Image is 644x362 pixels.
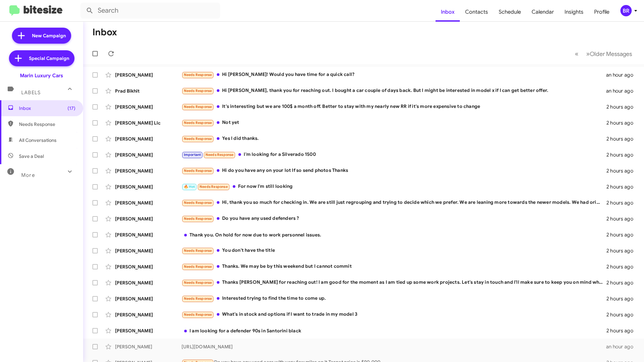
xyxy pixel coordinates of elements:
[199,184,228,189] span: Needs Response
[9,50,74,66] a: Special Campaign
[19,153,44,160] span: Save a Deal
[115,327,182,334] div: [PERSON_NAME]
[115,279,182,286] div: [PERSON_NAME]
[606,199,639,206] div: 2 hours ago
[115,343,182,350] div: [PERSON_NAME]
[29,55,69,62] span: Special Campaign
[115,247,182,254] div: [PERSON_NAME]
[182,71,606,79] div: Hi [PERSON_NAME]! Would you have time for a quick call?
[115,295,182,302] div: [PERSON_NAME]
[21,90,41,96] span: Labels
[184,200,212,205] span: Needs Response
[182,135,606,143] div: Yes I did thanks.
[21,172,35,178] span: More
[184,216,212,221] span: Needs Response
[80,3,220,19] input: Search
[606,104,639,110] div: 2 hours ago
[182,183,606,190] div: For now I'm still looking
[615,5,637,16] button: BR
[184,264,212,269] span: Needs Response
[184,153,201,157] span: Important
[606,311,639,318] div: 2 hours ago
[606,120,639,126] div: 2 hours ago
[606,88,639,94] div: an hour ago
[182,103,606,111] div: It's interesting but we are 100$ a month off. Better to stay with my nearly new RR if it's more e...
[182,87,606,95] div: Hi [PERSON_NAME], thank you for reaching out. I bought a car couple of days back. But I might be ...
[115,104,182,110] div: [PERSON_NAME]
[182,263,606,270] div: Thanks. We may be by this weekend but I cannot commit
[182,311,606,318] div: What's in stock and options if I want to trade in my model 3
[606,279,639,286] div: 2 hours ago
[606,136,639,142] div: 2 hours ago
[606,215,639,222] div: 2 hours ago
[115,72,182,78] div: [PERSON_NAME]
[182,247,606,254] div: You don't have the title
[115,183,182,190] div: [PERSON_NAME]
[182,279,606,286] div: Thanks [PERSON_NAME] for reaching out! I am good for the moment as I am tied up some work project...
[182,327,606,334] div: I am looking for a defender 90s in Santorini black
[606,72,639,78] div: an hour ago
[436,2,460,22] a: Inbox
[182,231,606,238] div: Thank you. On hold for now due to work personnel issues.
[32,32,66,39] span: New Campaign
[12,28,71,44] a: New Campaign
[115,168,182,174] div: [PERSON_NAME]
[19,137,57,144] span: All Conversations
[589,2,615,22] a: Profile
[460,2,493,22] a: Contacts
[20,72,63,79] div: Marin Luxury Cars
[182,295,606,302] div: Interested trying to find the time to come up.
[182,215,606,222] div: Do you have any used defenders ?
[184,73,212,77] span: Needs Response
[182,119,606,127] div: Not yet
[586,50,590,58] span: »
[182,199,606,206] div: Hi, thank you so much for checking in. We are still just regrouping and trying to decide which we...
[115,199,182,206] div: [PERSON_NAME]
[184,105,212,109] span: Needs Response
[526,2,559,22] a: Calendar
[115,152,182,158] div: [PERSON_NAME]
[184,296,212,301] span: Needs Response
[571,47,636,61] nav: Page navigation example
[606,263,639,270] div: 2 hours ago
[92,27,117,38] h1: Inbox
[115,136,182,142] div: [PERSON_NAME]
[115,263,182,270] div: [PERSON_NAME]
[582,47,636,61] button: Next
[115,215,182,222] div: [PERSON_NAME]
[184,280,212,285] span: Needs Response
[606,168,639,174] div: 2 hours ago
[606,343,639,350] div: an hour ago
[184,169,212,173] span: Needs Response
[606,295,639,302] div: 2 hours ago
[115,231,182,238] div: [PERSON_NAME]
[493,2,526,22] a: Schedule
[205,153,234,157] span: Needs Response
[571,47,582,61] button: Previous
[606,152,639,158] div: 2 hours ago
[115,311,182,318] div: [PERSON_NAME]
[184,312,212,317] span: Needs Response
[115,120,182,126] div: [PERSON_NAME] Llc
[19,105,75,112] span: Inbox
[559,2,589,22] a: Insights
[606,327,639,334] div: 2 hours ago
[182,343,606,350] div: [URL][DOMAIN_NAME]
[67,105,75,112] span: (17)
[182,151,606,159] div: I'm looking for a Silverado 1500
[620,5,632,16] div: BR
[182,167,606,175] div: Hi do you have any on your lot If so send photos Thanks
[184,248,212,253] span: Needs Response
[184,137,212,141] span: Needs Response
[606,247,639,254] div: 2 hours ago
[606,231,639,238] div: 2 hours ago
[184,121,212,125] span: Needs Response
[19,121,75,128] span: Needs Response
[184,184,195,189] span: 🔥 Hot
[115,88,182,94] div: Prad Bikhit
